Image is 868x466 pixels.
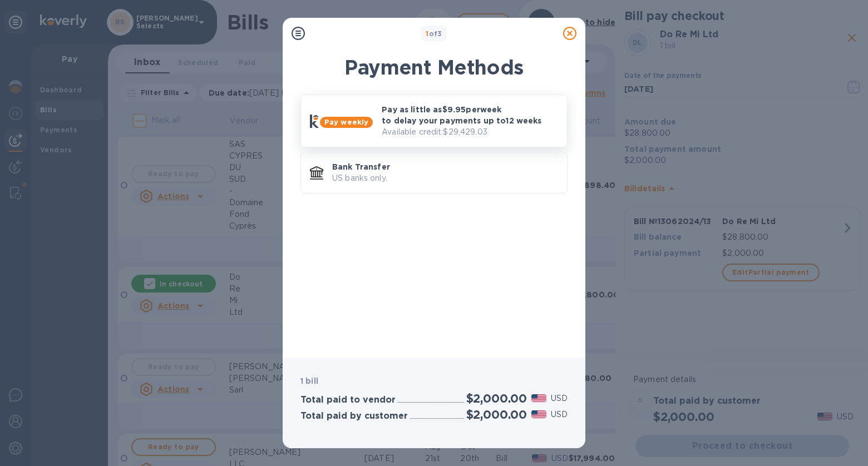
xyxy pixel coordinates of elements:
[332,172,558,184] p: US banks only.
[531,410,546,418] img: USD
[551,409,568,420] p: USD
[300,395,396,405] h3: Total paid to vendor
[382,104,558,126] p: Pay as little as $9.95 per week to delay your payments up to 12 weeks
[300,376,318,385] b: 1 bill
[466,408,527,422] h2: $2,000.00
[332,161,558,172] p: Bank Transfer
[382,126,558,138] p: Available credit: $29,429.03
[426,29,442,38] b: of 3
[300,56,568,79] h1: Payment Methods
[324,118,368,126] b: Pay weekly
[551,393,568,404] p: USD
[531,394,546,402] img: USD
[426,29,428,38] span: 1
[300,411,408,422] h3: Total paid by customer
[466,391,527,405] h2: $2,000.00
